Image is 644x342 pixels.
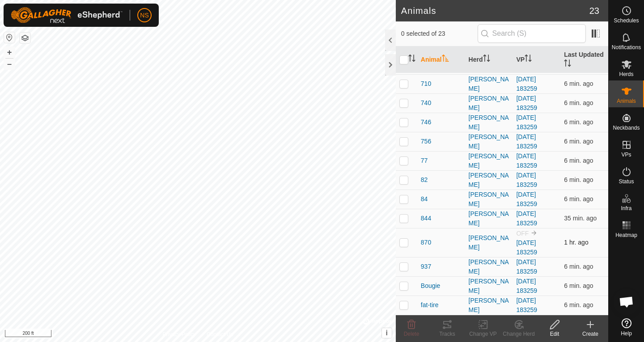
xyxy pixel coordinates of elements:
p-sorticon: Activate to sort [483,56,490,63]
span: Animals [617,98,636,104]
span: Status [619,179,634,184]
span: OFF [516,230,529,237]
span: VPs [621,152,631,157]
span: Sep 29, 2025, 6:05 PM [564,157,593,164]
span: Notifications [612,45,641,50]
a: [DATE] 183259 [516,76,537,92]
span: 77 [421,156,428,165]
span: Sep 29, 2025, 6:05 PM [564,263,593,270]
a: [DATE] 183259 [516,210,537,227]
div: Open chat [613,288,640,315]
button: – [4,59,15,69]
span: Sep 29, 2025, 6:05 PM [564,176,593,183]
span: Herds [619,72,633,77]
a: [DATE] 183259 [516,258,537,275]
div: Create [572,330,608,338]
span: 937 [421,262,431,271]
div: [PERSON_NAME] [469,258,509,276]
span: Sep 29, 2025, 6:05 PM [564,195,593,203]
a: Contact Us [207,330,233,338]
a: [DATE] 183259 [516,239,537,256]
img: to [530,229,538,236]
span: 870 [421,238,431,247]
span: Sep 29, 2025, 6:05 PM [564,138,593,145]
span: Schedules [614,18,639,23]
a: Help [609,315,644,340]
button: + [4,47,15,58]
div: [PERSON_NAME] [469,171,509,190]
a: [DATE] 183259 [516,297,537,313]
span: NS [140,11,148,20]
span: Bougie [421,281,441,291]
div: [PERSON_NAME] [469,94,509,113]
span: Sep 29, 2025, 6:05 PM [564,80,593,87]
span: Help [621,331,632,336]
div: [PERSON_NAME] [469,132,509,151]
span: Sep 29, 2025, 6:05 PM [564,118,593,126]
span: 740 [421,98,431,108]
th: Last Updated [560,46,608,73]
input: Search (S) [478,24,586,43]
button: i [382,328,392,338]
div: [PERSON_NAME] [469,209,509,228]
span: Sep 29, 2025, 5:05 PM [564,239,589,246]
a: [DATE] 183259 [516,172,537,188]
a: [DATE] 183259 [516,133,537,150]
div: [PERSON_NAME] [469,296,509,315]
span: Delete [404,331,419,337]
div: [PERSON_NAME] [469,277,509,296]
span: 84 [421,194,428,204]
a: [DATE] 183259 [516,152,537,169]
div: Change Herd [501,330,537,338]
p-sorticon: Activate to sort [408,56,415,63]
a: Privacy Policy [162,330,196,338]
span: Neckbands [613,125,640,131]
span: 82 [421,175,428,185]
span: Sep 29, 2025, 5:36 PM [564,215,597,222]
th: VP [513,46,560,73]
div: [PERSON_NAME] [469,113,509,132]
a: [DATE] 183259 [516,191,537,207]
span: Heatmap [615,232,637,238]
span: fat-tire [421,300,439,310]
button: Map Layers [20,33,30,43]
button: Reset Map [4,32,15,43]
span: 710 [421,79,431,89]
div: Edit [537,330,572,338]
div: Change VP [465,330,501,338]
th: Herd [465,46,513,73]
p-sorticon: Activate to sort [442,56,449,63]
p-sorticon: Activate to sort [525,56,532,63]
span: 23 [589,4,599,17]
span: Sep 29, 2025, 6:05 PM [564,301,593,308]
div: [PERSON_NAME] [469,75,509,93]
a: [DATE] 183259 [516,278,537,294]
div: Tracks [429,330,465,338]
a: [DATE] 183259 [516,95,537,111]
span: Infra [621,206,631,211]
span: 0 selected of 23 [401,29,478,38]
a: [DATE] 183259 [516,114,537,131]
span: Sep 29, 2025, 6:05 PM [564,99,593,106]
span: Sep 29, 2025, 6:05 PM [564,282,593,289]
div: [PERSON_NAME] [469,152,509,170]
th: Animal [417,46,465,73]
h2: Animals [401,5,589,16]
span: 746 [421,118,431,127]
span: 844 [421,214,431,223]
img: Gallagher Logo [11,7,123,23]
p-sorticon: Activate to sort [564,61,571,68]
div: [PERSON_NAME] [469,190,509,209]
span: i [386,329,388,337]
span: 756 [421,137,431,146]
div: [PERSON_NAME] [469,233,509,252]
